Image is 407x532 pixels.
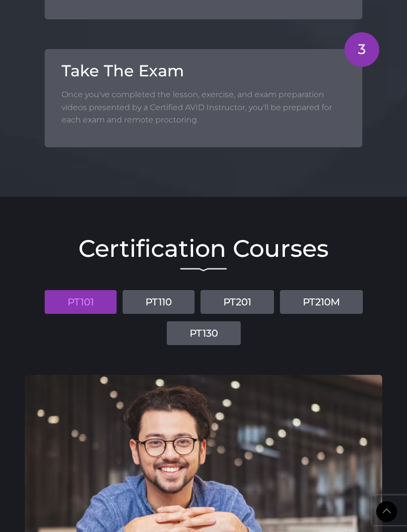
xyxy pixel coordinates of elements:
h3: Take The Exam [62,61,346,80]
div: 3 [344,32,379,67]
img: decorative line [180,268,227,272]
a: PT130 [167,321,241,345]
a: PT110 [123,290,195,314]
a: PT201 [201,290,274,314]
h2: Certification Courses [25,236,382,260]
a: PT210M [280,290,363,314]
a: PT101 [45,290,117,314]
a: Back to Top [376,501,397,522]
p: Once you've completed the lesson, exercise, and exam preparation videos presented by a Certified ... [62,88,346,126]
